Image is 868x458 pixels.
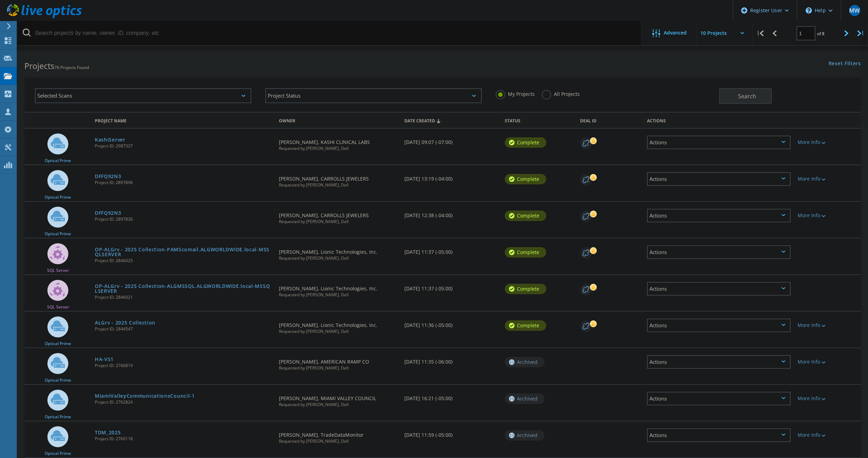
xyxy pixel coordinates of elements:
span: Requested by [PERSON_NAME], Dell [279,220,397,224]
div: Actions [647,319,791,332]
div: More Info [798,359,858,364]
span: of 8 [817,31,824,37]
span: Optical Prime [45,415,71,419]
div: [PERSON_NAME], AMERICAN RAMP CO [275,348,401,377]
span: Project ID: 2846025 [95,259,272,263]
div: Complete [505,320,546,331]
div: [PERSON_NAME], TradeDataMonitor [275,421,401,450]
div: Complete [505,174,546,184]
div: Status [501,114,577,127]
div: More Info [798,323,858,328]
span: Project ID: 2760118 [95,437,272,441]
div: [DATE] 13:19 (-04:00) [401,165,501,188]
span: Project ID: 2897896 [95,181,272,185]
div: Actions [647,136,791,149]
div: | [854,21,868,46]
div: [PERSON_NAME], CARROLLS JEWELERS [275,165,401,194]
span: MW [849,8,860,13]
div: Actions [647,245,791,259]
a: DFFQ92N3 [95,174,121,179]
span: Optical Prime [45,195,71,199]
a: OP-ALGrv - 2025 Collection-ALGMSSQL.ALGWORLDWIDE.local-MSSQLSERVER [95,284,272,293]
div: Complete [505,137,546,148]
input: Search projects by name, owner, ID, company, etc [17,21,642,45]
div: Actions [647,355,791,369]
a: OP-ALGrv - 2025 Collection-PAMScomail.ALGWORLDWIDE.local-MSSQLSERVER [95,247,272,257]
div: Complete [505,211,546,221]
div: Project Status [265,88,482,103]
span: Requested by [PERSON_NAME], Dell [279,256,397,260]
div: [PERSON_NAME], KASHI CLINICAL LABS [275,129,401,158]
button: Search [719,88,772,104]
div: [DATE] 11:35 (-06:00) [401,348,501,371]
div: More Info [798,396,858,401]
div: More Info [798,433,858,437]
span: Optical Prime [45,232,71,236]
span: Requested by [PERSON_NAME], Dell [279,366,397,370]
span: Requested by [PERSON_NAME], Dell [279,183,397,187]
div: [DATE] 11:37 (-05:00) [401,275,501,298]
div: [DATE] 11:36 (-05:00) [401,312,501,335]
span: Requested by [PERSON_NAME], Dell [279,439,397,443]
a: MiamiValleyCommunicationsCouncil-1 [95,394,195,398]
div: Project Name [91,114,275,127]
span: Requested by [PERSON_NAME], Dell [279,293,397,297]
span: Project ID: 2897836 [95,217,272,221]
div: [PERSON_NAME], Lionic Technologies, Inc. [275,238,401,267]
span: Search [738,92,756,100]
div: More Info [798,213,858,218]
span: Project ID: 2844547 [95,327,272,331]
b: Projects [24,60,54,71]
span: Project ID: 2766819 [95,364,272,368]
div: Actions [647,428,791,442]
div: Deal Id [577,114,644,127]
div: Complete [505,284,546,294]
span: Optical Prime [45,342,71,346]
label: My Projects [496,90,535,97]
div: [DATE] 09:07 (-07:00) [401,129,501,152]
div: Actions [644,114,794,127]
div: Actions [647,172,791,186]
div: Archived [505,394,545,404]
span: 76 Projects Found [54,64,89,70]
span: Optical Prime [45,378,71,382]
a: Reset Filters [829,61,861,67]
span: Project ID: 2846021 [95,295,272,299]
div: [PERSON_NAME], MIAMI VALLEY COUNCIL [275,385,401,414]
span: Project ID: 2987337 [95,144,272,148]
span: Project ID: 2762824 [95,400,272,404]
span: Optical Prime [45,451,71,456]
span: Optical Prime [45,159,71,163]
div: [PERSON_NAME], CARROLLS JEWELERS [275,202,401,231]
span: Requested by [PERSON_NAME], Dell [279,329,397,334]
div: Archived [505,430,545,441]
div: [DATE] 16:21 (-05:00) [401,385,501,408]
a: KashiServer [95,137,125,142]
span: SQL Server [47,305,69,309]
span: Requested by [PERSON_NAME], Dell [279,146,397,151]
div: Complete [505,247,546,258]
div: [PERSON_NAME], Lionic Technologies, Inc. [275,312,401,341]
span: SQL Server [47,268,69,273]
div: Owner [275,114,401,127]
div: Actions [647,209,791,222]
div: [DATE] 12:38 (-04:00) [401,202,501,225]
div: [DATE] 11:59 (-05:00) [401,421,501,444]
a: HA-VS1 [95,357,114,362]
a: DFFQ92N3 [95,211,121,215]
a: Live Optics Dashboard [7,15,82,20]
div: More Info [798,176,858,181]
div: Date Created [401,114,501,127]
div: Archived [505,357,545,367]
label: All Projects [542,90,580,97]
span: Advanced [664,30,687,35]
div: More Info [798,140,858,145]
div: Selected Scans [35,88,251,103]
span: Requested by [PERSON_NAME], Dell [279,403,397,407]
svg: \n [806,7,812,14]
a: ALGrv - 2025 Collection [95,320,155,325]
div: Actions [647,282,791,296]
div: Actions [647,392,791,405]
div: [PERSON_NAME], Lionic Technologies, Inc. [275,275,401,304]
a: TDM_2025 [95,430,121,435]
